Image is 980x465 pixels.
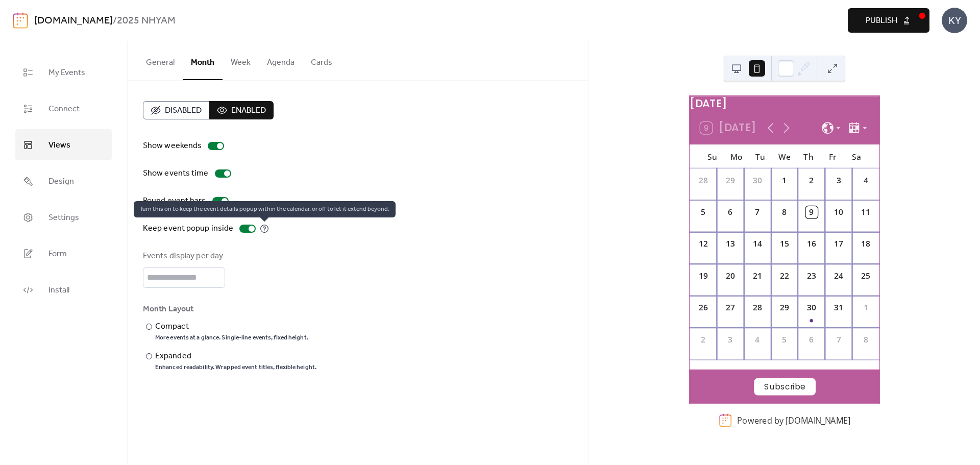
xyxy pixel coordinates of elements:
div: 30 [805,302,817,313]
div: 16 [805,238,817,250]
div: Keep event popup inside [143,223,233,235]
span: My Events [48,65,85,81]
div: Month Layout [143,303,571,315]
div: 25 [860,270,871,282]
button: Disabled [143,101,209,119]
span: Views [48,137,70,153]
div: 8 [860,334,871,346]
a: Install [15,274,112,305]
b: / [113,11,117,31]
div: Mo [724,144,748,168]
div: 28 [697,175,708,186]
button: Publish [848,8,929,33]
div: 21 [751,270,763,282]
div: 19 [697,270,708,282]
div: 1 [778,175,790,186]
div: 3 [724,334,736,346]
div: 17 [832,238,844,250]
a: Connect [15,93,112,124]
div: 4 [751,334,763,346]
button: Subscribe [753,378,815,396]
div: 6 [805,334,817,346]
a: My Events [15,57,112,88]
div: 22 [778,270,790,282]
span: Form [48,246,67,262]
div: 5 [778,334,790,346]
div: 7 [751,206,763,218]
b: 2025 NHYAM [117,11,176,31]
div: 7 [832,334,844,346]
div: 27 [724,302,736,313]
div: 4 [860,175,871,186]
div: 20 [724,270,736,282]
div: 23 [805,270,817,282]
div: 26 [697,302,708,313]
div: Show events time [143,167,209,180]
div: Events display per day [143,250,223,262]
div: Su [700,144,724,168]
div: 9 [805,206,817,218]
a: Form [15,238,112,269]
a: Settings [15,202,112,233]
button: Enabled [209,101,274,119]
div: Tu [748,144,772,168]
button: General [138,41,183,79]
div: 29 [724,175,736,186]
div: 6 [724,206,736,218]
div: 28 [751,302,763,313]
div: 8 [778,206,790,218]
div: 11 [860,206,871,218]
button: Week [223,41,259,79]
span: Enabled [231,105,266,117]
a: [DOMAIN_NAME] [34,11,113,31]
div: Sa [844,144,868,168]
div: 31 [832,302,844,313]
div: More events at a glance. Single-line events, fixed height. [155,334,308,342]
div: 13 [724,238,736,250]
div: 3 [832,175,844,186]
span: Turn this on to keep the event details popup within the calendar, or off to let it extend beyond. [134,201,396,217]
span: Publish [866,15,897,27]
div: 12 [697,238,708,250]
img: logo [13,12,28,29]
div: 2 [697,334,708,346]
div: We [772,144,796,168]
div: 29 [778,302,790,313]
button: Agenda [259,41,303,79]
div: Compact [155,321,306,333]
div: [DATE] [690,96,879,112]
div: Th [796,144,820,168]
a: [DOMAIN_NAME] [785,414,850,426]
div: 18 [860,238,871,250]
div: 1 [860,302,871,313]
a: Design [15,165,112,197]
button: Month [183,41,223,80]
div: Show weekends [143,140,202,152]
div: 2 [805,175,817,186]
div: Enhanced readability. Wrapped event titles, flexible height. [155,363,316,372]
div: KY [942,8,967,33]
span: Design [48,174,74,189]
div: 24 [832,270,844,282]
div: Expanded [155,350,314,362]
span: Disabled [165,105,202,117]
div: Fr [820,144,844,168]
div: 30 [751,175,763,186]
span: Connect [48,101,80,117]
span: Install [48,282,69,298]
span: Settings [48,210,79,226]
div: 10 [832,206,844,218]
button: Cards [303,41,340,79]
div: 5 [697,206,708,218]
a: Views [15,129,112,160]
div: 14 [751,238,763,250]
div: 15 [778,238,790,250]
div: Powered by [737,414,850,426]
div: Round event bars [143,195,206,207]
